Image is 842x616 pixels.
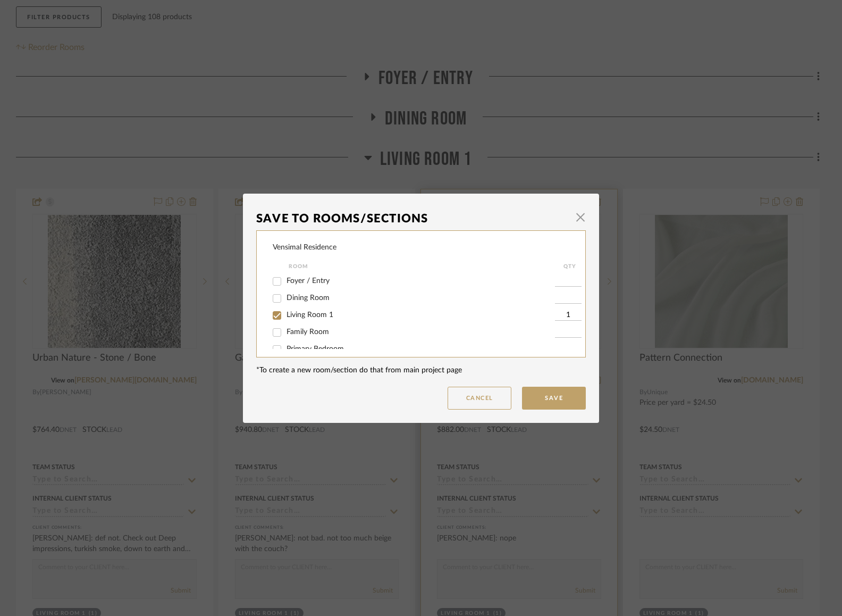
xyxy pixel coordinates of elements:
[256,207,586,230] dialog-header: Save To Rooms/Sections
[256,207,570,230] div: Save To Rooms/Sections
[522,387,586,410] button: Save
[287,328,329,336] span: Family Room
[287,311,333,319] span: Living Room 1
[287,345,344,353] span: Primary Bedroom
[448,387,511,410] button: Cancel
[287,277,330,285] span: Foyer / Entry
[289,260,555,273] div: Room
[570,207,591,228] button: Close
[256,365,586,376] div: *To create a new room/section do that from main project page
[273,242,336,253] div: Vensimal Residence
[287,294,330,302] span: Dining Room
[555,260,584,273] div: QTY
